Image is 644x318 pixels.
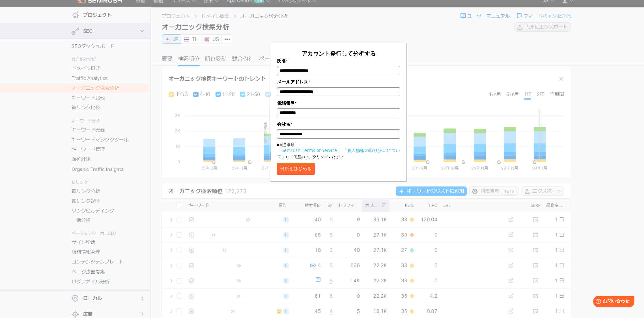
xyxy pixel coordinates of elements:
a: 「Semrush Terms of Service」 [277,147,341,153]
iframe: Help widget launcher [588,293,637,311]
p: ■同意事項 にご同意の上、クリックください [277,142,400,160]
span: アカウント発行して分析する [302,50,376,57]
label: 電話番号* [277,100,400,107]
a: 「個人情報の取り扱いについて」 [277,147,400,159]
label: メールアドレス* [277,78,400,85]
button: 分析をはじめる [277,163,315,175]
